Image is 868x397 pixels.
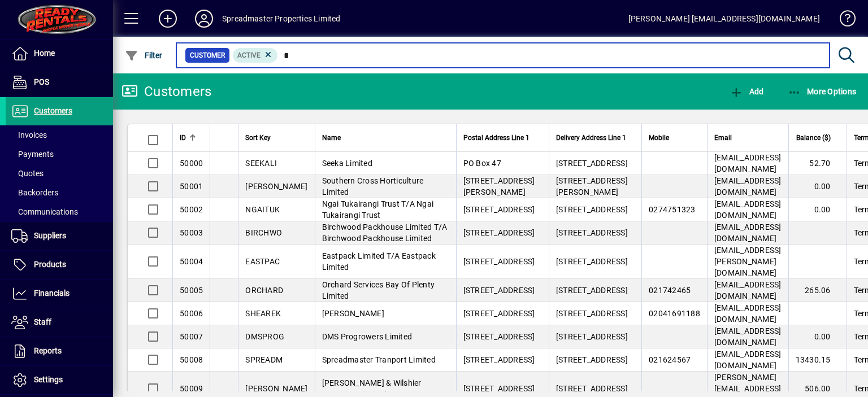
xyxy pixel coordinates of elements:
[727,81,766,102] button: Add
[796,132,841,144] div: Balance ($)
[245,384,307,393] span: [PERSON_NAME]
[125,51,163,60] span: Filter
[237,51,261,59] span: Active
[245,205,280,214] span: NGAITUK
[34,260,66,269] span: Products
[463,286,535,295] span: [STREET_ADDRESS]
[556,228,628,237] span: [STREET_ADDRESS]
[180,228,203,237] span: 50003
[649,132,700,144] div: Mobile
[6,251,113,279] a: Products
[180,257,203,266] span: 50004
[788,175,847,198] td: 0.00
[245,286,283,295] span: ORCHARD
[322,280,435,300] span: Orchard Services Bay Of Plenty Limited
[649,286,691,295] span: 021742465
[245,182,307,191] span: [PERSON_NAME]
[463,332,535,341] span: [STREET_ADDRESS]
[649,132,669,144] span: Mobile
[245,159,277,168] span: SEEKALI
[11,188,58,197] span: Backorders
[322,251,436,272] span: Eastpack Limited T/A Eastpack Limited
[785,81,860,102] button: More Options
[11,130,47,139] span: Invoices
[6,308,113,337] a: Staff
[180,132,203,144] div: ID
[186,8,222,29] button: Profile
[245,257,280,266] span: EASTPAC
[6,40,113,68] a: Home
[556,384,628,393] span: [STREET_ADDRESS]
[463,132,530,144] span: Postal Address Line 1
[190,50,225,61] span: Customer
[34,317,51,326] span: Staff
[34,231,66,240] span: Suppliers
[796,132,831,144] span: Balance ($)
[628,10,820,28] div: [PERSON_NAME] [EMAIL_ADDRESS][DOMAIN_NAME]
[180,309,203,318] span: 50006
[245,355,283,364] span: SPREADM
[122,45,166,66] button: Filter
[556,286,628,295] span: [STREET_ADDRESS]
[34,346,62,355] span: Reports
[463,228,535,237] span: [STREET_ADDRESS]
[6,183,113,202] a: Backorders
[463,355,535,364] span: [STREET_ADDRESS]
[322,159,372,168] span: Seeka Limited
[788,87,857,96] span: More Options
[322,132,341,144] span: Name
[6,280,113,308] a: Financials
[6,68,113,97] a: POS
[6,222,113,250] a: Suppliers
[34,49,55,58] span: Home
[322,223,448,243] span: Birchwood Packhouse Limited T/A Birchwood Packhouse Limited
[322,132,449,144] div: Name
[463,309,535,318] span: [STREET_ADDRESS]
[6,337,113,365] a: Reports
[556,309,628,318] span: [STREET_ADDRESS]
[556,332,628,341] span: [STREET_ADDRESS]
[245,309,281,318] span: SHEAREK
[788,198,847,221] td: 0.00
[6,145,113,164] a: Payments
[322,332,413,341] span: DMS Progrowers Limited
[714,280,782,300] span: [EMAIL_ADDRESS][DOMAIN_NAME]
[714,132,782,144] div: Email
[150,8,186,29] button: Add
[788,279,847,302] td: 265.06
[463,205,535,214] span: [STREET_ADDRESS]
[322,309,384,318] span: [PERSON_NAME]
[34,77,49,86] span: POS
[714,350,782,370] span: [EMAIL_ADDRESS][DOMAIN_NAME]
[121,82,211,101] div: Customers
[714,176,782,197] span: [EMAIL_ADDRESS][DOMAIN_NAME]
[6,366,113,394] a: Settings
[556,257,628,266] span: [STREET_ADDRESS]
[322,355,436,364] span: Spreadmaster Tranport Limited
[34,106,72,115] span: Customers
[463,257,535,266] span: [STREET_ADDRESS]
[788,325,847,348] td: 0.00
[556,355,628,364] span: [STREET_ADDRESS]
[34,375,63,384] span: Settings
[180,182,203,191] span: 50001
[322,176,424,197] span: Southern Cross Horticulture Limited
[649,355,691,364] span: 021624567
[245,228,282,237] span: BIRCHWO
[180,384,203,393] span: 50009
[11,150,54,159] span: Payments
[788,152,847,175] td: 52.70
[714,153,782,173] span: [EMAIL_ADDRESS][DOMAIN_NAME]
[714,223,782,243] span: [EMAIL_ADDRESS][DOMAIN_NAME]
[222,10,340,28] div: Spreadmaster Properties Limited
[463,176,535,197] span: [STREET_ADDRESS][PERSON_NAME]
[180,132,186,144] span: ID
[245,332,284,341] span: DMSPROG
[11,207,78,216] span: Communications
[556,159,628,168] span: [STREET_ADDRESS]
[831,2,854,39] a: Knowledge Base
[245,132,271,144] span: Sort Key
[180,286,203,295] span: 50005
[180,159,203,168] span: 50000
[180,355,203,364] span: 50008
